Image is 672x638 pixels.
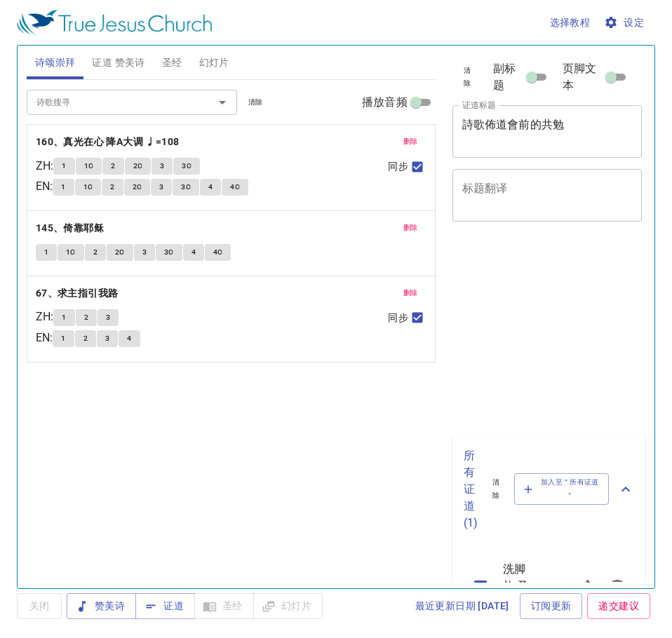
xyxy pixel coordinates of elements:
span: 2 [84,311,88,324]
p: EN : [36,178,53,195]
span: 同步 [388,159,408,174]
span: 删除 [403,135,418,148]
button: 145、倚靠耶稣 [36,219,107,237]
a: 订阅更新 [520,593,583,619]
button: 4C [222,179,248,196]
span: 1 [62,311,66,324]
span: 删除 [403,222,418,234]
button: 赞美诗 [67,593,136,619]
button: 清除 [481,474,511,503]
span: 清除 [461,65,474,90]
b: 145、倚靠耶稣 [36,219,104,237]
button: 67、求主指引我路 [36,285,121,302]
span: 3 [106,311,110,324]
span: 3 [160,160,164,172]
span: 2C [133,181,142,194]
button: 4 [119,330,140,347]
button: 1C [75,179,102,196]
button: 2 [102,158,123,175]
button: 1C [58,244,84,261]
a: 最近更新日期 [DATE] [410,593,515,619]
span: 2 [83,332,88,345]
span: 证道 赞美诗 [92,54,145,72]
ul: sermon lineup list [452,545,645,627]
button: 加入至＂所有证道＂ [514,473,610,504]
span: 4 [208,181,213,194]
span: 2 [111,160,115,172]
span: 赞美诗 [78,597,125,615]
span: 4 [127,332,131,345]
span: 1C [84,160,94,172]
span: 1 [61,332,65,345]
span: 播放音频 [362,94,408,111]
button: 2C [125,158,152,175]
span: 1 [62,160,66,172]
button: 2C [107,244,133,261]
span: 1C [66,246,76,259]
button: 3C [173,158,200,175]
span: 1 [44,246,48,259]
a: 递交建议 [587,593,650,619]
button: 2 [85,244,106,261]
span: 诗颂崇拜 [35,54,76,72]
button: 3C [156,244,182,261]
button: 设定 [601,10,650,36]
p: EN : [36,330,53,346]
button: 证道 [135,593,195,619]
button: 1 [53,179,74,196]
button: 3 [152,158,173,175]
p: 所有证道 ( 1 ) [464,447,478,531]
button: 1 [53,309,74,326]
span: 2C [133,160,143,172]
button: 2C [124,179,151,196]
b: 67、求主指引我路 [36,285,119,302]
button: 1C [76,158,102,175]
button: 3 [98,309,119,326]
p: ZH : [36,308,53,325]
p: ZH : [36,158,53,175]
span: 3 [105,332,109,345]
span: 3C [181,181,191,194]
span: 2 [93,246,98,259]
span: 4C [230,181,240,194]
button: 4 [200,179,221,196]
div: 所有证道(1)清除加入至＂所有证道＂ [452,433,645,545]
button: 4C [205,244,231,261]
button: 删除 [395,133,426,150]
button: 2 [75,330,96,347]
span: 最近更新日期 [DATE] [415,597,509,615]
button: 选择教程 [544,10,596,36]
button: 删除 [395,219,426,236]
span: 1C [83,181,93,194]
span: 3C [164,246,174,259]
button: 2 [76,309,97,326]
span: 页脚文本 [563,60,603,94]
span: 圣经 [162,54,182,72]
span: 删除 [403,287,418,299]
span: 3 [142,246,147,259]
span: 选择教程 [550,14,591,32]
span: 洗脚礼 圣餐礼 [503,561,533,611]
button: 3 [151,179,172,196]
button: 清除 [452,62,483,92]
button: 1 [36,244,57,261]
span: 设定 [607,14,644,32]
span: 清除 [248,96,263,109]
span: 1 [61,181,65,194]
span: 订阅更新 [531,597,572,615]
span: 同步 [388,311,408,325]
span: 清除 [489,476,502,501]
iframe: from-child [447,236,606,428]
button: 清除 [240,94,271,111]
button: 3 [134,244,155,261]
button: 2 [102,179,123,196]
button: 1 [53,158,74,175]
span: 2 [110,181,114,194]
span: 加入至＂所有证道＂ [523,476,600,501]
button: 3 [97,330,118,347]
span: 证道 [147,597,184,615]
img: True Jesus Church [17,10,212,35]
span: 4 [191,246,196,259]
button: 删除 [395,285,426,301]
span: 幻灯片 [199,54,229,72]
